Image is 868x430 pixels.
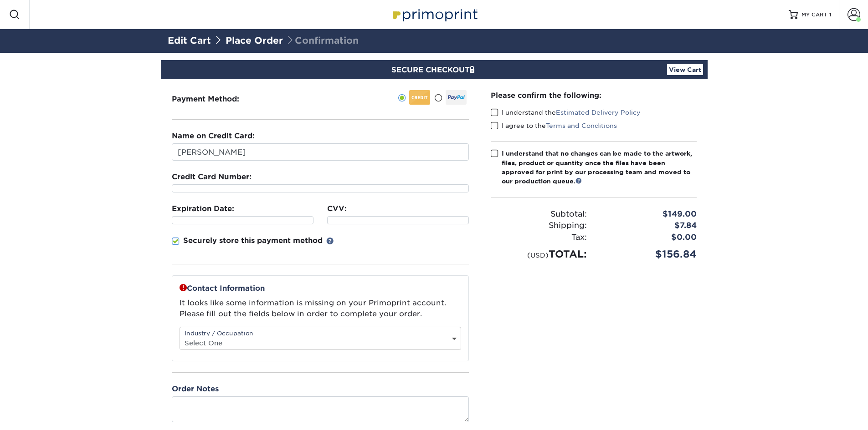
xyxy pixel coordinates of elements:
[484,208,594,220] div: Subtotal:
[172,384,219,395] label: Order Notes
[389,5,480,24] img: Primoprint
[172,143,469,161] input: First & Last Name
[168,35,211,46] a: Edit Cart
[172,95,262,103] h3: Payment Method:
[491,90,697,101] div: Please confirm the following:
[180,283,461,294] p: Contact Information
[801,11,827,19] span: MY CART
[594,208,704,220] div: $149.00
[484,220,594,232] div: Shipping:
[172,131,255,142] label: Name on Credit Card:
[391,66,477,74] span: SECURE CHECKOUT
[180,298,461,319] p: It looks like some information is missing on your Primoprint account. Please fill out the fields ...
[527,251,549,259] small: (USD)
[546,122,617,129] a: Terms and Conditions
[172,203,234,214] label: Expiration Date:
[286,35,359,46] span: Confirmation
[327,203,347,214] label: CVV:
[484,247,594,262] div: TOTAL:
[594,220,704,232] div: $7.84
[667,64,703,75] a: View Cart
[556,109,641,116] a: Estimated Delivery Policy
[226,35,283,46] a: Place Order
[484,232,594,243] div: Tax:
[491,108,641,117] label: I understand the
[502,149,697,186] div: I understand that no changes can be made to the artwork, files, product or quantity once the file...
[594,232,704,243] div: $0.00
[183,235,323,246] p: Securely store this payment method
[172,172,252,182] label: Credit Card Number:
[829,11,832,18] span: 1
[491,121,617,130] label: I agree to the
[594,247,704,262] div: $156.84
